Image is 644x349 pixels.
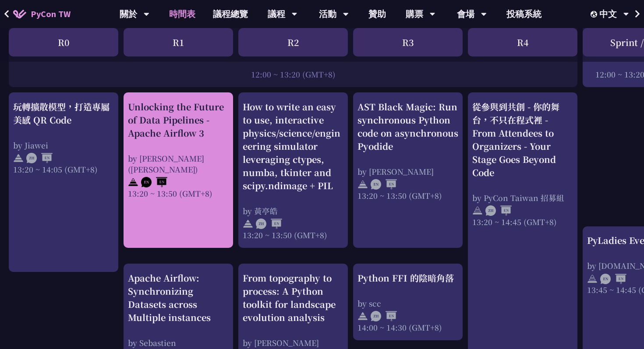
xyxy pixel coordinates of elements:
div: 從參與到共創 - 你的舞台，不只在程式裡 - From Attendees to Organizers - Your Stage Goes Beyond Code [472,100,573,179]
img: ENEN.5a408d1.svg [371,179,397,190]
div: R1 [124,28,233,56]
a: PyCon TW [4,3,79,25]
a: Python FFI 的陰暗角落 by scc 14:00 ~ 14:30 (GMT+8) [357,271,458,333]
div: Python FFI 的陰暗角落 [357,271,458,285]
a: Unlocking the Future of Data Pipelines - Apache Airflow 3 by [PERSON_NAME] ([PERSON_NAME]) 13:20 ... [128,100,229,240]
div: How to write an easy to use, interactive physics/science/engineering simulator leveraging ctypes,... [243,100,343,192]
div: by [PERSON_NAME] [357,166,458,177]
img: ENEN.5a408d1.svg [141,177,167,187]
div: 玩轉擴散模型，打造專屬美感 QR Code [13,100,114,127]
div: R2 [238,28,348,56]
img: Locale Icon [591,11,599,18]
img: ZHEN.371966e.svg [26,153,53,163]
div: R4 [468,28,577,56]
div: 13:20 ~ 13:50 (GMT+8) [357,190,458,201]
div: From topography to process: A Python toolkit for landscape evolution analysis [243,271,343,324]
div: by [PERSON_NAME] [243,337,343,348]
div: 13:20 ~ 14:45 (GMT+8) [472,216,573,227]
div: by PyCon Taiwan 招募組 [472,192,573,203]
img: Home icon of PyCon TW 2025 [13,10,26,18]
div: 12:00 ~ 13:20 (GMT+8) [13,69,573,80]
div: by 黃亭皓 [243,205,343,216]
img: ZHEN.371966e.svg [485,205,512,216]
div: 13:20 ~ 14:05 (GMT+8) [13,164,114,175]
div: Unlocking the Future of Data Pipelines - Apache Airflow 3 [128,100,229,140]
a: AST Black Magic: Run synchronous Python code on asynchronous Pyodide by [PERSON_NAME] 13:20 ~ 13:... [357,100,458,240]
img: svg+xml;base64,PHN2ZyB4bWxucz0iaHR0cDovL3d3dy53My5vcmcvMjAwMC9zdmciIHdpZHRoPSIyNCIgaGVpZ2h0PSIyNC... [243,219,253,229]
span: PyCon TW [31,7,71,21]
img: svg+xml;base64,PHN2ZyB4bWxucz0iaHR0cDovL3d3dy53My5vcmcvMjAwMC9zdmciIHdpZHRoPSIyNCIgaGVpZ2h0PSIyNC... [472,205,483,216]
img: ZHEN.371966e.svg [371,311,397,321]
img: svg+xml;base64,PHN2ZyB4bWxucz0iaHR0cDovL3d3dy53My5vcmcvMjAwMC9zdmciIHdpZHRoPSIyNCIgaGVpZ2h0PSIyNC... [13,153,24,163]
img: ZHEN.371966e.svg [256,219,282,229]
img: svg+xml;base64,PHN2ZyB4bWxucz0iaHR0cDovL3d3dy53My5vcmcvMjAwMC9zdmciIHdpZHRoPSIyNCIgaGVpZ2h0PSIyNC... [357,311,368,321]
img: svg+xml;base64,PHN2ZyB4bWxucz0iaHR0cDovL3d3dy53My5vcmcvMjAwMC9zdmciIHdpZHRoPSIyNCIgaGVpZ2h0PSIyNC... [128,177,138,187]
div: 14:00 ~ 14:30 (GMT+8) [357,322,458,333]
div: by [PERSON_NAME] ([PERSON_NAME]) [128,153,229,175]
div: 13:20 ~ 13:50 (GMT+8) [128,188,229,199]
a: How to write an easy to use, interactive physics/science/engineering simulator leveraging ctypes,... [243,100,343,240]
div: R0 [9,28,118,56]
div: R3 [353,28,463,56]
div: by scc [357,298,458,309]
div: Apache Airflow: Synchronizing Datasets across Multiple instances [128,271,229,324]
img: ENEN.5a408d1.svg [600,274,626,284]
img: svg+xml;base64,PHN2ZyB4bWxucz0iaHR0cDovL3d3dy53My5vcmcvMjAwMC9zdmciIHdpZHRoPSIyNCIgaGVpZ2h0PSIyNC... [587,274,598,284]
div: by Jiawei [13,140,114,151]
div: 13:20 ~ 13:50 (GMT+8) [243,229,343,240]
img: svg+xml;base64,PHN2ZyB4bWxucz0iaHR0cDovL3d3dy53My5vcmcvMjAwMC9zdmciIHdpZHRoPSIyNCIgaGVpZ2h0PSIyNC... [357,179,368,190]
div: AST Black Magic: Run synchronous Python code on asynchronous Pyodide [357,100,458,153]
a: 玩轉擴散模型，打造專屬美感 QR Code by Jiawei 13:20 ~ 14:05 (GMT+8) [13,100,114,264]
